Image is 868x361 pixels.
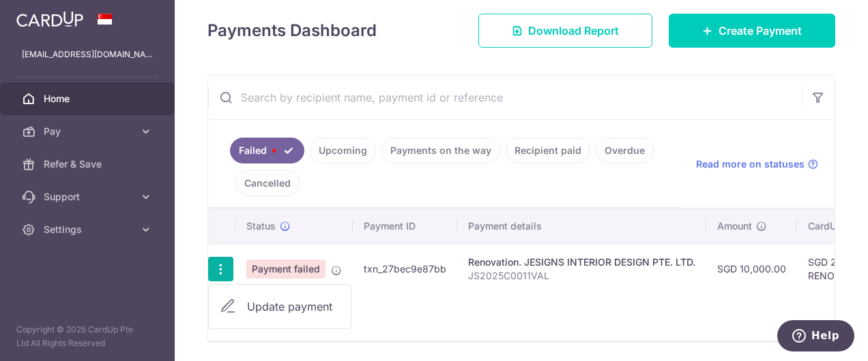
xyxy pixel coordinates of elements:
[506,138,590,163] a: Recipient paid
[468,255,695,269] div: Renovation. JESIGNS INTERIOR DESIGN PTE. LTD.
[353,208,457,244] th: Payment ID
[208,76,802,119] input: Search by recipient name, payment id or reference
[596,138,654,163] a: Overdue
[696,157,805,171] span: Read more on statuses
[230,138,304,163] a: Failed
[310,138,376,163] a: Upcoming
[246,260,325,279] span: Payment failed
[22,48,153,61] p: [EMAIL_ADDRESS][DOMAIN_NAME]
[717,219,752,233] span: Amount
[353,244,457,294] td: txn_27bec9e87bb
[478,14,652,48] a: Download Report
[235,170,300,196] a: Cancelled
[44,92,134,106] span: Home
[696,157,818,171] a: Read more on statuses
[468,269,695,283] p: JS2025C0011VAL
[246,219,276,233] span: Status
[457,208,706,244] th: Payment details
[669,14,835,48] a: Create Payment
[381,138,500,163] a: Payments on the way
[528,22,619,39] span: Download Report
[719,22,802,39] span: Create Payment
[16,11,83,27] img: CardUp
[44,190,134,204] span: Support
[777,320,854,354] iframe: Opens a widget where you can find more information
[44,223,134,236] span: Settings
[44,125,134,138] span: Pay
[207,18,377,43] h4: Payments Dashboard
[706,244,797,294] td: SGD 10,000.00
[44,157,134,171] span: Refer & Save
[808,219,860,233] span: CardUp fee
